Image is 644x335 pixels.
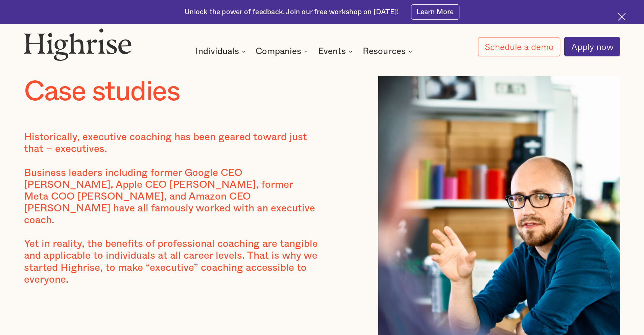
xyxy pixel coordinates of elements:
[411,4,459,20] a: Learn More
[195,47,248,55] div: Individuals
[478,37,560,56] a: Schedule a demo
[24,76,180,107] h1: Case studies
[618,13,626,21] img: Cross icon
[195,47,239,55] div: Individuals
[564,37,620,56] a: Apply now
[363,47,406,55] div: Resources
[24,131,319,285] div: Historically, executive coaching has been geared toward just that – executives. Business leaders ...
[185,7,399,17] div: Unlock the power of feedback. Join our free workshop on [DATE]!
[363,47,414,55] div: Resources
[256,47,301,55] div: Companies
[256,47,310,55] div: Companies
[318,47,346,55] div: Events
[318,47,355,55] div: Events
[24,28,132,60] img: Highrise logo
